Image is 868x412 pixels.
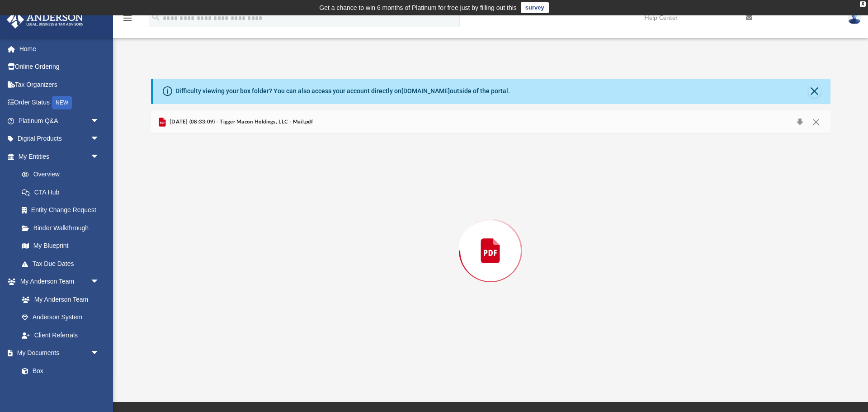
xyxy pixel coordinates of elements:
[175,86,510,96] div: Difficulty viewing your box folder? You can also access your account directly on outside of the p...
[6,94,113,112] a: Order StatusNEW
[122,13,133,24] i: menu
[401,87,450,95] a: [DOMAIN_NAME]
[122,17,133,24] a: menu
[13,308,108,327] a: Anderson System
[13,326,108,344] a: Client Referrals
[808,85,821,98] button: Close
[13,219,113,237] a: Binder Walkthrough
[4,11,86,28] img: Anderson Advisors Platinum Portal
[13,380,108,398] a: Meeting Minutes
[792,116,808,128] button: Download
[90,147,108,166] span: arrow_drop_down
[6,40,113,58] a: Home
[808,116,824,128] button: Close
[13,255,113,273] a: Tax Due Dates
[6,112,113,130] a: Platinum Q&Aarrow_drop_down
[848,11,861,24] img: User Pic
[521,2,549,13] a: survey
[52,96,72,109] div: NEW
[168,118,313,126] span: [DATE] (08:33:09) - Tigger Macon Holdings, LLC - Mail.pdf
[6,130,113,148] a: Digital Productsarrow_drop_down
[13,166,113,184] a: Overview
[860,1,866,7] div: close
[6,344,108,362] a: My Documentsarrow_drop_down
[13,362,104,380] a: Box
[151,12,161,22] i: search
[90,273,108,291] span: arrow_drop_down
[90,112,108,130] span: arrow_drop_down
[13,201,113,219] a: Entity Change Request
[13,183,113,201] a: CTA Hub
[319,2,517,13] div: Get a chance to win 6 months of Platinum for free just by filling out this
[90,344,108,363] span: arrow_drop_down
[13,290,104,308] a: My Anderson Team
[6,273,108,291] a: My Anderson Teamarrow_drop_down
[151,110,830,368] div: Preview
[90,130,108,148] span: arrow_drop_down
[6,58,113,76] a: Online Ordering
[6,147,113,166] a: My Entitiesarrow_drop_down
[6,76,113,94] a: Tax Organizers
[13,237,108,255] a: My Blueprint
